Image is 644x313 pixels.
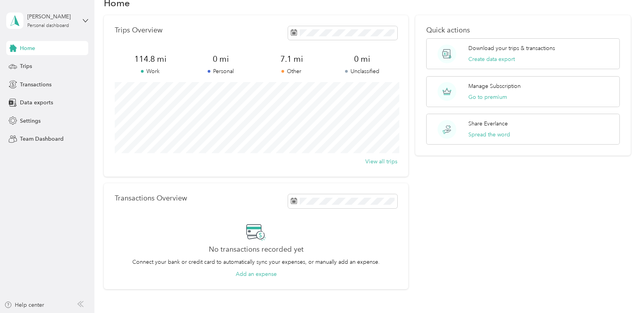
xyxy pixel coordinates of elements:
[365,157,397,166] button: View all trips
[468,55,515,63] button: Create data export
[115,26,162,34] p: Trips Overview
[20,135,64,143] span: Team Dashboard
[27,23,69,28] div: Personal dashboard
[256,54,327,64] span: 7.1 mi
[209,245,304,254] h2: No transactions recorded yet
[185,67,256,75] p: Personal
[468,131,510,139] button: Spread the word
[20,117,41,125] span: Settings
[600,269,644,313] iframe: Everlance-gr Chat Button Frame
[115,54,185,64] span: 114.8 mi
[27,13,76,21] div: [PERSON_NAME]
[20,80,52,89] span: Transactions
[327,54,397,64] span: 0 mi
[468,93,507,101] button: Go to premium
[115,67,185,75] p: Work
[468,120,508,128] p: Share Everlance
[20,98,53,107] span: Data exports
[256,67,327,75] p: Other
[468,44,555,52] p: Download your trips & transactions
[20,62,32,70] span: Trips
[185,54,256,64] span: 0 mi
[327,67,397,75] p: Unclassified
[132,258,380,266] p: Connect your bank or credit card to automatically sync your expenses, or manually add an expense.
[20,44,35,52] span: Home
[426,26,620,34] p: Quick actions
[468,82,521,90] p: Manage Subscription
[4,301,44,309] button: Help center
[236,270,277,278] button: Add an expense
[115,194,187,202] p: Transactions Overview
